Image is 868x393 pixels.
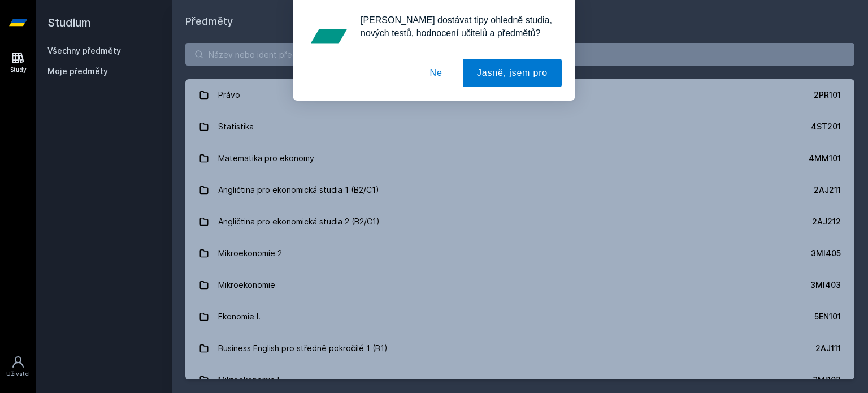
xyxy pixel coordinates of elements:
div: 2AJ111 [815,343,841,354]
a: Business English pro středně pokročilé 1 (B1) 2AJ111 [185,332,854,364]
div: 3MI405 [811,248,841,259]
div: Ekonomie I. [218,305,261,328]
div: Angličtina pro ekonomická studia 2 (B2/C1) [218,210,380,233]
div: 3MI403 [810,279,841,291]
button: Ne [416,59,457,87]
div: 2AJ212 [812,216,841,227]
div: 4MM101 [809,153,841,164]
img: notification icon [306,14,351,59]
a: Uživatel [2,349,34,384]
a: Angličtina pro ekonomická studia 2 (B2/C1) 2AJ212 [185,206,854,237]
div: Uživatel [6,370,30,378]
a: Mikroekonomie 2 3MI405 [185,237,854,269]
div: 5EN101 [814,311,841,322]
div: Mikroekonomie [218,274,275,296]
div: Angličtina pro ekonomická studia 1 (B2/C1) [218,179,379,201]
div: Mikroekonomie 2 [218,242,282,265]
div: Mikroekonomie I [218,369,279,391]
a: Angličtina pro ekonomická studia 1 (B2/C1) 2AJ211 [185,174,854,206]
a: Ekonomie I. 5EN101 [185,301,854,332]
a: Statistika 4ST201 [185,111,854,142]
a: Matematika pro ekonomy 4MM101 [185,142,854,174]
div: Statistika [218,115,254,138]
button: Jasně, jsem pro [463,59,562,87]
a: Mikroekonomie 3MI403 [185,269,854,301]
div: Matematika pro ekonomy [218,147,314,170]
div: 4ST201 [811,121,841,132]
div: 2AJ211 [814,184,841,196]
div: 3MI102 [813,374,841,386]
div: Business English pro středně pokročilé 1 (B1) [218,337,388,360]
div: [PERSON_NAME] dostávat tipy ohledně studia, nových testů, hodnocení učitelů a předmětů? [351,14,562,40]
